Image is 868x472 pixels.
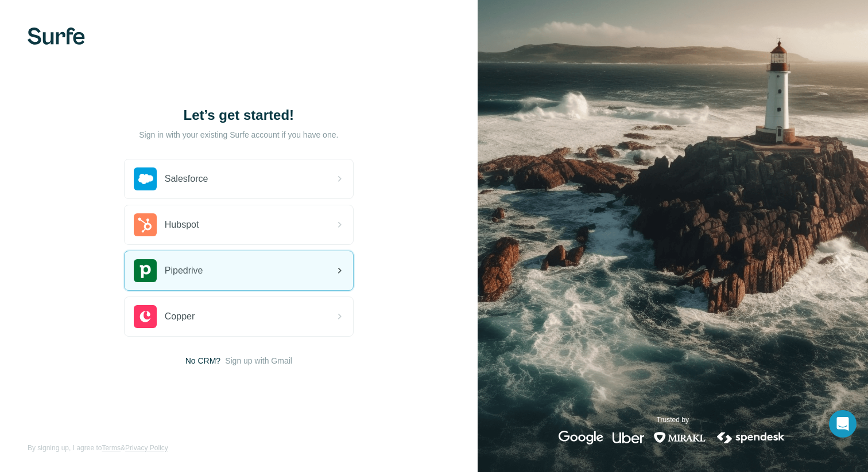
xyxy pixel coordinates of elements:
[165,310,195,323] span: Copper
[165,218,199,232] span: Hubspot
[102,444,121,452] a: Terms
[225,355,292,366] button: Sign up with Gmail
[715,431,786,444] img: spendesk's logo
[165,172,208,186] span: Salesforce
[134,167,157,190] img: salesforce's logo
[125,444,168,452] a: Privacy Policy
[613,431,644,444] img: uber's logo
[139,129,338,141] p: Sign in with your existing Surfe account if you have one.
[134,259,157,282] img: pipedrive's logo
[134,305,157,328] img: copper's logo
[653,431,706,444] img: mirakl's logo
[559,431,603,444] img: google's logo
[124,106,354,124] h1: Let’s get started!
[657,415,689,425] p: Trusted by
[28,443,168,453] span: By signing up, I agree to &
[28,28,85,45] img: Surfe's logo
[829,410,857,438] div: Open Intercom Messenger
[134,213,157,236] img: hubspot's logo
[185,355,220,366] span: No CRM?
[165,264,203,278] span: Pipedrive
